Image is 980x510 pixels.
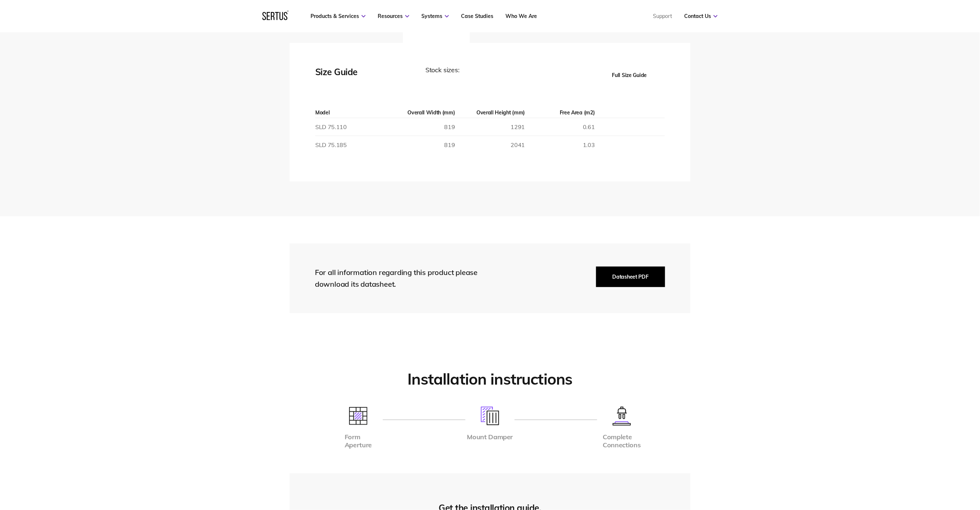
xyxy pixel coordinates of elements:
[385,107,455,118] th: Overall Width (mm)
[603,433,640,450] div: Complete Connections
[525,136,595,154] td: 1.03
[596,267,665,287] button: Datasheet PDF
[594,65,665,85] button: Full Size Guide
[315,136,385,154] td: SLD 75.185
[525,118,595,136] td: 0.61
[849,426,980,510] iframe: Chat Widget
[425,65,558,85] div: Stock sizes:
[385,136,455,154] td: 819
[378,13,409,19] a: Resources
[525,107,595,118] th: Free Area (m2)
[455,107,525,118] th: Overall Height (mm)
[311,13,366,19] a: Products & Services
[653,13,672,19] a: Support
[315,267,491,290] div: For all information regarding this product please download its datasheet.
[467,433,513,441] div: Mount Damper
[505,13,537,19] a: Who We Are
[455,118,525,136] td: 1291
[315,107,385,118] th: Model
[315,118,385,136] td: SLD 75.110
[421,13,449,19] a: Systems
[345,433,372,450] div: Form Aperture
[385,118,455,136] td: 819
[455,136,525,154] td: 2041
[290,370,690,389] h2: Installation instructions
[315,65,389,85] div: Size Guide
[684,13,718,19] a: Contact Us
[461,13,493,19] a: Case Studies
